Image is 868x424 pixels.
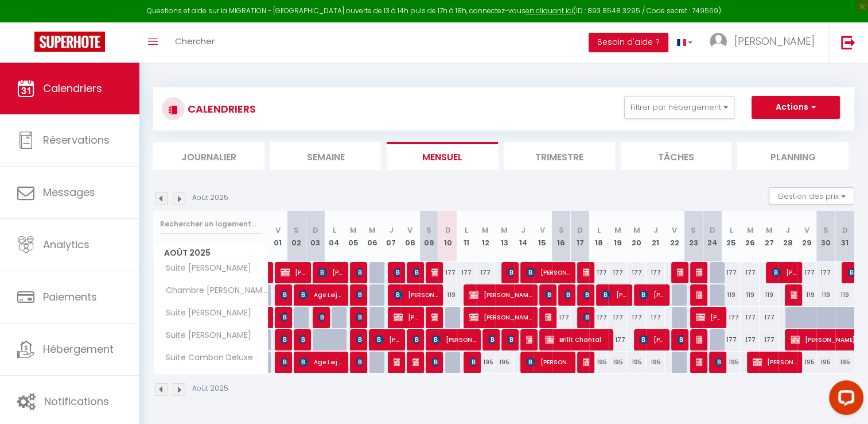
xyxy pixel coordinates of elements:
li: Semaine [270,142,382,170]
img: logout [841,35,855,49]
div: 177 [722,329,741,350]
span: Suite Cambon Deluxe [155,352,256,364]
div: 177 [741,307,760,328]
span: [PERSON_NAME] [281,351,287,373]
span: [PERSON_NAME] [583,284,589,306]
div: 195 [608,352,627,373]
span: [PERSON_NAME] [639,329,664,350]
span: [PERSON_NAME] [394,261,400,283]
abbr: S [294,225,299,236]
div: 177 [760,307,779,328]
div: 177 [760,329,779,350]
div: 195 [797,352,816,373]
span: [PERSON_NAME] [545,284,551,306]
span: [PERSON_NAME] [526,351,570,373]
div: 177 [627,262,646,283]
abbr: V [407,225,412,236]
span: [PERSON_NAME] [431,306,438,328]
abbr: J [389,225,394,236]
div: 119 [760,284,779,306]
abbr: M [482,225,489,236]
th: 20 [627,211,646,262]
div: 177 [722,262,741,283]
span: [PERSON_NAME] [696,284,702,306]
abbr: M [765,225,772,236]
abbr: M [501,225,508,236]
th: 09 [419,211,438,262]
abbr: V [540,225,545,236]
div: 119 [797,284,816,306]
span: [PERSON_NAME] [677,261,683,283]
abbr: D [445,225,450,236]
li: Trimestre [504,142,615,170]
span: [PERSON_NAME] [318,306,324,328]
span: [PERSON_NAME] [583,351,589,373]
div: 195 [646,352,665,373]
span: [PERSON_NAME] [469,351,476,373]
div: 177 [608,307,627,328]
th: 14 [514,211,533,262]
span: [PERSON_NAME] [545,306,551,328]
th: 13 [495,211,514,262]
span: [PERSON_NAME] [281,306,287,328]
span: [PERSON_NAME] [696,306,721,328]
span: Août 2025 [154,245,268,261]
span: Age Leijenaar [299,284,343,306]
abbr: J [785,225,790,236]
span: Notifications [44,394,109,408]
span: [PERSON_NAME] [696,351,702,373]
th: 08 [400,211,419,262]
th: 07 [382,211,400,262]
th: 19 [608,211,627,262]
th: 11 [457,211,476,262]
abbr: D [842,225,848,236]
button: Filtrer par hébergement [624,96,734,119]
span: [PERSON_NAME] [394,306,419,328]
div: 177 [457,262,476,283]
span: Suite [PERSON_NAME] [155,307,254,319]
div: 177 [646,262,665,283]
span: [PERSON_NAME] [431,261,438,283]
div: 177 [741,262,760,283]
span: Suite [PERSON_NAME] [155,262,254,275]
th: 26 [741,211,760,262]
li: Mensuel [387,142,498,170]
span: [PERSON_NAME] [601,284,626,306]
span: Analytics [43,237,89,252]
input: Rechercher un logement... [160,214,262,234]
span: [PERSON_NAME] [715,351,721,373]
span: [PERSON_NAME] [375,329,400,350]
span: [PERSON_NAME] [526,329,532,350]
h3: CALENDRIERS [185,96,256,122]
abbr: M [369,225,376,236]
span: FRANCISC0 [PERSON_NAME][DEMOGRAPHIC_DATA] [507,329,513,350]
span: [PERSON_NAME] [696,261,702,283]
a: Chercher [166,22,223,63]
th: 16 [552,211,571,262]
abbr: D [313,225,318,236]
th: 25 [722,211,741,262]
div: 119 [722,284,741,306]
th: 01 [268,211,287,262]
abbr: D [710,225,715,236]
li: Planning [737,142,848,170]
span: [PERSON_NAME] [356,351,362,373]
abbr: L [729,225,733,236]
div: 195 [495,352,514,373]
div: 177 [552,307,571,328]
span: [PERSON_NAME] [469,284,532,306]
span: [PERSON_NAME] [772,261,797,283]
span: [PERSON_NAME] [526,261,570,283]
span: [PERSON_NAME] [507,261,513,283]
span: [PERSON_NAME] [431,329,476,350]
span: Calendriers [43,81,102,95]
span: [PERSON_NAME] [412,261,419,283]
th: 12 [476,211,495,262]
th: 30 [816,211,835,262]
div: 177 [438,262,457,283]
span: [PERSON_NAME] [356,261,362,283]
span: [PERSON_NAME] [488,329,495,350]
div: 177 [646,307,665,328]
div: 177 [589,307,608,328]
